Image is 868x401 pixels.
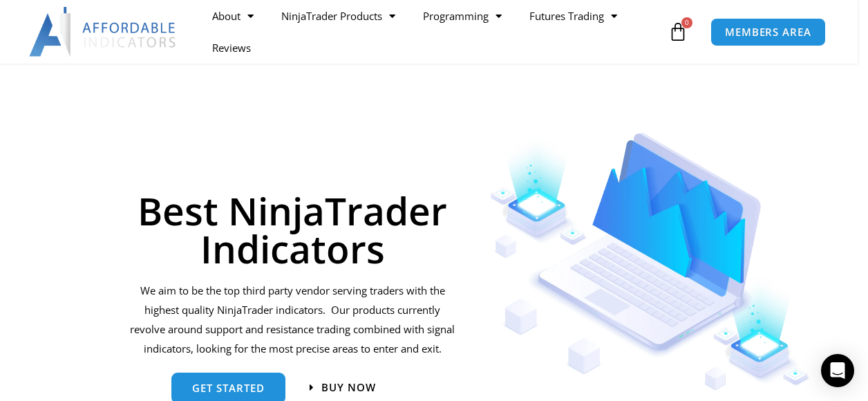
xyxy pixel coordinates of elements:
[192,383,265,393] span: get started
[128,281,457,358] p: We aim to be the top third party vendor serving traders with the highest quality NinjaTrader indi...
[128,192,457,268] h1: Best NinjaTrader Indicators
[710,18,826,46] a: MEMBERS AREA
[821,354,854,387] div: Open Intercom Messenger
[310,382,376,393] a: Buy now
[681,17,692,28] span: 0
[321,382,376,393] span: Buy now
[198,32,265,64] a: Reviews
[648,12,708,52] a: 0
[29,7,178,57] img: LogoAI | Affordable Indicators – NinjaTrader
[725,27,811,37] span: MEMBERS AREA
[490,133,811,391] img: Indicators 1 | Affordable Indicators – NinjaTrader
